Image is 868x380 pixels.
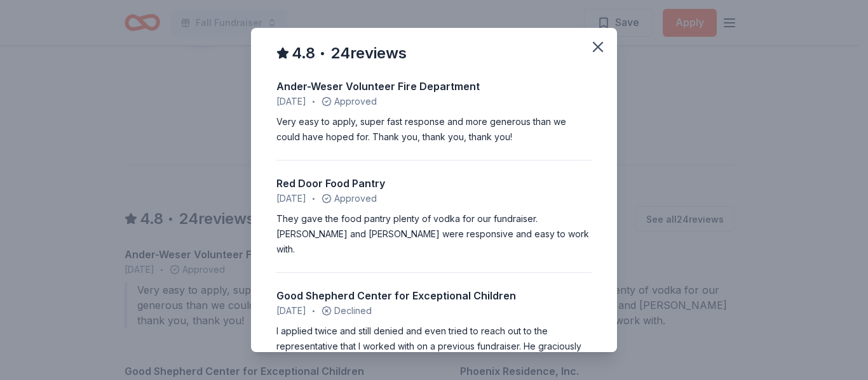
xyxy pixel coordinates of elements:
[330,43,407,63] span: 24 reviews
[276,211,592,257] div: They gave the food pantry plenty of vodka for our fundraiser. [PERSON_NAME] and [PERSON_NAME] wer...
[276,79,592,94] div: Ander-Weser Volunteer Fire Department
[276,191,306,206] span: [DATE]
[312,306,315,317] span: •
[276,94,306,109] span: [DATE]
[320,47,326,60] span: •
[276,303,306,318] span: [DATE]
[276,191,592,206] div: Approved
[312,97,315,107] span: •
[276,288,592,303] div: Good Shepherd Center for Exceptional Children
[276,176,592,191] div: Red Door Food Pantry
[312,194,315,204] span: •
[276,114,592,145] div: Very easy to apply, super fast response and more generous than we could have hoped for. Thank you...
[276,303,592,318] div: Declined
[292,43,315,63] span: 4.8
[276,94,592,109] div: Approved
